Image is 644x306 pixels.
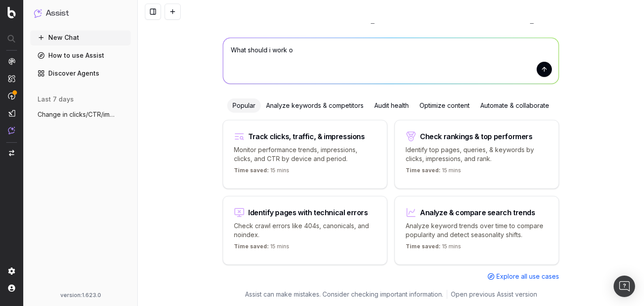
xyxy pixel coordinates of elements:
img: Switch project [9,150,14,156]
p: Assist can make mistakes. Consider checking important information. [245,290,443,299]
div: Open Intercom Messenger [614,276,635,297]
div: Audit health [369,98,414,113]
div: Analyze keywords & competitors [261,98,369,113]
p: 15 mins [234,243,289,254]
button: Change in clicks/CTR/impressions over la [30,107,131,122]
span: Change in clicks/CTR/impressions over la [38,110,116,119]
img: Assist [8,127,15,134]
img: My account [8,285,15,292]
a: How to use Assist [30,48,131,63]
span: Time saved: [406,167,441,174]
span: Time saved: [406,243,441,250]
p: Identify top pages, queries, & keywords by clicks, impressions, and rank. [406,145,548,163]
p: Analyze keyword trends over time to compare popularity and detect seasonality shifts. [406,221,548,239]
p: Monitor performance trends, impressions, clicks, and CTR by device and period. [234,145,376,163]
a: Discover Agents [30,66,131,81]
div: Popular [227,98,261,113]
div: Analyze & compare search trends [420,209,535,216]
div: Identify pages with technical errors [248,209,368,216]
img: Analytics [8,58,15,65]
a: Open previous Assist version [451,290,537,299]
div: Optimize content [414,98,475,113]
span: Explore all use cases [496,272,559,281]
p: Check crawl errors like 404s, canonicals, and noindex. [234,221,376,239]
p: 15 mins [406,243,461,254]
span: last 7 days [38,95,74,104]
button: Assist [34,7,127,20]
textarea: What should i work o [223,38,559,84]
div: Track clicks, traffic, & impressions [248,133,365,140]
img: Activation [8,92,15,100]
h1: Assist [46,7,69,20]
img: Botify logo [8,7,16,18]
button: New Chat [30,30,131,45]
div: version: 1.623.0 [34,292,127,299]
p: 15 mins [406,167,461,178]
div: Automate & collaborate [475,98,555,113]
span: Time saved: [234,167,269,174]
a: Explore all use cases [487,272,559,281]
img: Studio [8,110,15,117]
img: Setting [8,268,15,275]
div: Check rankings & top performers [420,133,533,140]
img: Assist [34,9,42,17]
img: Intelligence [8,75,15,82]
span: Time saved: [234,243,269,250]
p: 15 mins [234,167,289,178]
